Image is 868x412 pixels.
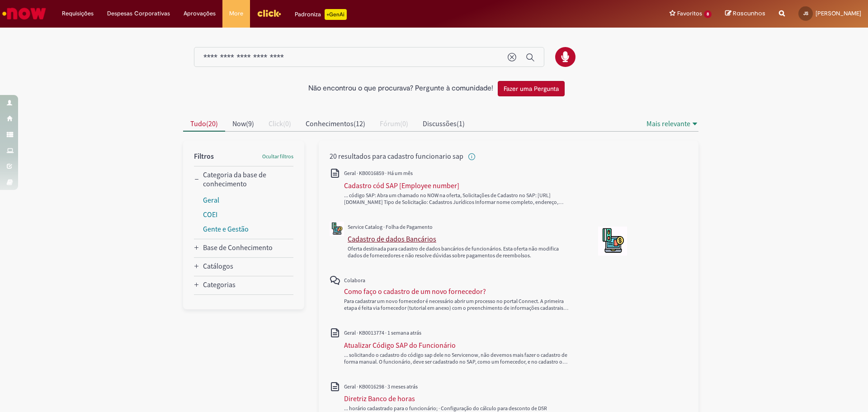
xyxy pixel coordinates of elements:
[733,9,765,18] span: Rascunhos
[295,9,347,20] div: Padroniza
[1,5,47,23] img: ServiceNow
[62,9,94,18] span: Requisições
[677,9,702,18] span: Favoritos
[498,81,565,96] button: Fazer uma Pergunta
[257,6,281,20] img: click_logo_yellow_360x200.png
[803,10,808,16] span: JS
[704,10,712,18] span: 8
[229,9,243,18] span: More
[325,9,347,20] p: +GenAi
[725,9,765,18] a: Rascunhos
[107,9,170,18] span: Despesas Corporativas
[308,85,493,93] h2: Não encontrou o que procurava? Pergunte à comunidade!
[184,9,216,18] span: Aprovações
[816,9,861,17] span: [PERSON_NAME]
